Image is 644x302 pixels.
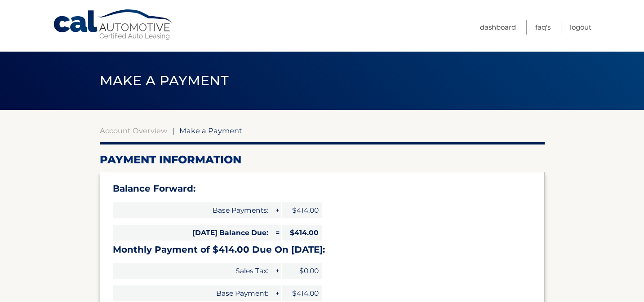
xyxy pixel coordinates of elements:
[113,244,532,255] h3: Monthly Payment of $414.00 Due On [DATE]:
[53,9,174,41] a: Cal Automotive
[113,263,272,279] span: Sales Tax:
[113,285,272,301] span: Base Payment:
[272,285,281,301] span: +
[113,225,272,241] span: [DATE] Balance Due:
[570,20,591,35] a: Logout
[100,126,167,135] a: Account Overview
[100,72,229,89] span: Make a Payment
[480,20,516,35] a: Dashboard
[272,225,281,241] span: =
[100,153,545,166] h2: Payment Information
[113,183,532,194] h3: Balance Forward:
[282,263,322,279] span: $0.00
[113,202,272,218] span: Base Payments:
[179,126,242,135] span: Make a Payment
[172,126,174,135] span: |
[282,285,322,301] span: $414.00
[272,263,281,279] span: +
[282,225,322,241] span: $414.00
[272,202,281,218] span: +
[535,20,551,35] a: FAQ's
[282,202,322,218] span: $414.00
